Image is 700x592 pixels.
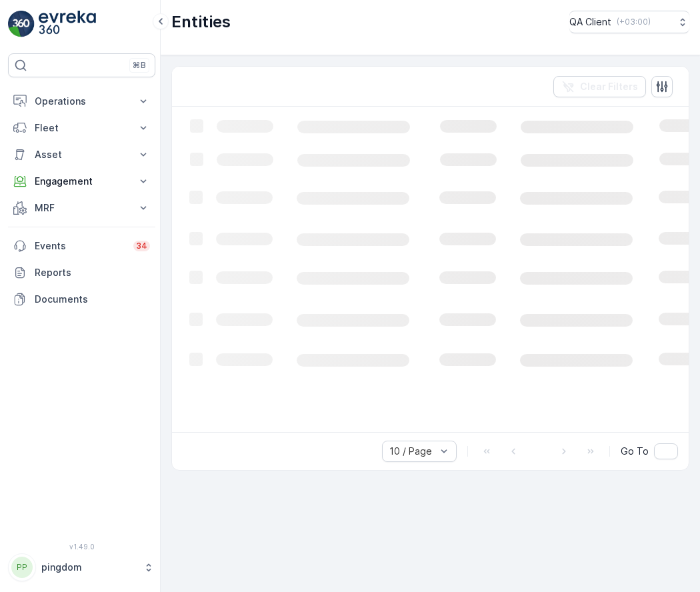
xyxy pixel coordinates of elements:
p: ( +03:00 ) [617,17,651,27]
p: Operations [35,95,129,108]
p: QA Client [569,15,611,29]
button: Operations [8,88,155,115]
button: Clear Filters [553,76,646,97]
p: Fleet [35,121,129,135]
button: Engagement [8,168,155,195]
button: MRF [8,195,155,221]
button: QA Client(+03:00) [569,11,689,33]
img: logo [8,11,35,37]
button: Asset [8,141,155,168]
p: Reports [35,266,150,279]
p: Engagement [35,175,129,188]
p: Asset [35,148,129,161]
button: Fleet [8,115,155,141]
a: Events34 [8,233,155,259]
p: Clear Filters [580,80,638,93]
span: v 1.49.0 [8,543,155,551]
p: Entities [171,11,231,33]
p: 34 [136,241,147,251]
p: Events [35,239,125,253]
button: PPpingdom [8,553,155,581]
p: pingdom [41,561,137,574]
img: logo_light-DOdMpM7g.png [39,11,96,37]
a: Documents [8,286,155,313]
div: PP [11,557,33,578]
p: MRF [35,201,129,215]
p: Documents [35,293,150,306]
span: Go To [621,445,649,458]
p: ⌘B [133,60,146,71]
a: Reports [8,259,155,286]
